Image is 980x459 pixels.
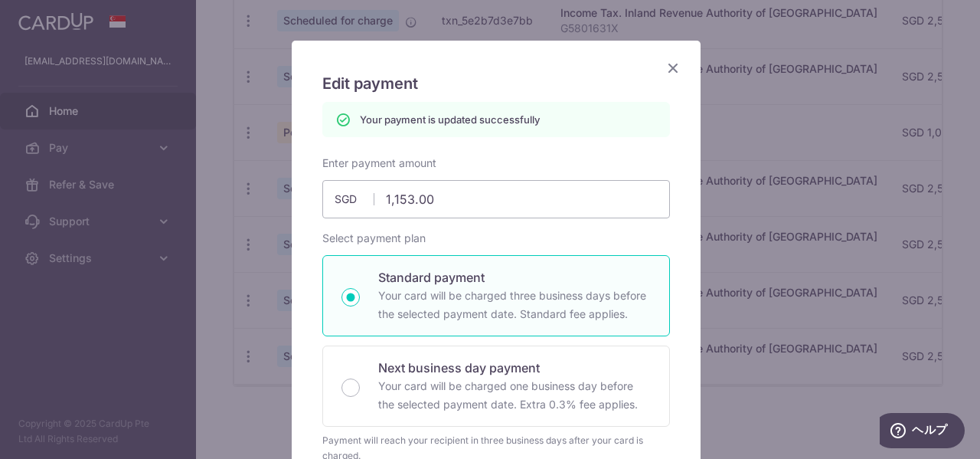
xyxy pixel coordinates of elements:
p: Next business day payment [378,359,651,377]
p: Your card will be charged one business day before the selected payment date. Extra 0.3% fee applies. [378,377,651,414]
p: Standard payment [378,268,651,287]
input: 0.00 [322,180,670,218]
p: Your payment is updated successfully [360,112,540,127]
label: Select payment plan [322,231,426,246]
h5: Edit payment [322,71,670,96]
button: Close [664,59,682,77]
p: Your card will be charged three business days before the selected payment date. Standard fee appl... [378,287,651,323]
span: SGD [335,192,374,207]
iframe: ウィジェットを開いて詳しい情報を確認できます [880,413,965,451]
label: Enter payment amount [322,156,436,171]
